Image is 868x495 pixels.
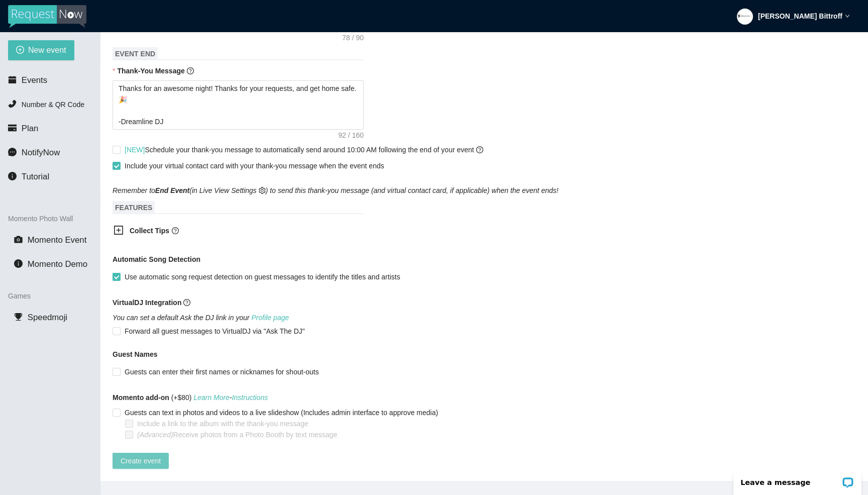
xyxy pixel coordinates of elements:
[232,393,268,402] a: Instructions
[121,407,442,418] span: Guests can text in photos and videos to a live slideshow (Includes admin interface to approve media)
[113,80,364,130] textarea: Thanks for an awesome night! Thanks for your requests, and get home safe. 🎉 -Dreamline DJ
[183,299,190,306] span: question-circle
[8,148,17,156] span: message
[22,148,60,157] span: NotifyNow
[22,124,39,133] span: Plan
[100,58,108,66] img: tab_keywords_by_traffic_grey.svg
[113,350,157,358] b: Guest Names
[8,172,17,180] span: info-circle
[28,235,87,245] span: Momento Event
[22,75,47,85] span: Events
[121,271,404,282] span: Use automatic song request detection on guest messages to identify the titles and artists
[113,314,289,322] i: You can set a default Ask the DJ link in your
[16,26,24,34] img: website_grey.svg
[193,393,230,402] a: Learn More
[125,146,145,154] span: [NEW]
[8,100,17,108] span: phone
[38,59,90,66] div: Domain Overview
[259,187,266,194] span: setting
[737,9,753,25] img: ALV-UjUCdc-ydRX9BJr5RlqmN9wRphP4_DMhUdRmARAUgBOGTcbcAeuJZZ2XMNu_urFFIDrvi0dMOty--K4irCAQvvlU7ToTk...
[22,101,84,109] span: Number & QR Code
[113,453,169,469] button: Create event
[113,254,200,265] b: Automatic Song Detection
[8,124,17,132] span: credit-card
[125,162,384,170] span: Include your virtual contact card with your thank-you message when the event ends
[8,5,86,28] img: RequestNow
[14,313,23,321] span: trophy
[16,16,24,24] img: logo_orange.svg
[121,366,323,377] span: Guests can enter their first names or nicknames for shout-outs
[476,146,483,153] span: question-circle
[133,418,312,429] span: Include a link to the album with the thank-you message
[28,44,66,56] span: New event
[113,186,559,194] i: Remember to (in Live View Settings ) to send this thank-you message (and virtual contact card, if...
[758,12,842,20] strong: [PERSON_NAME] Bittroff
[155,186,189,194] b: End Event
[113,393,169,402] b: Momento add-on
[121,455,161,466] span: Create event
[727,463,868,495] iframe: LiveChat chat widget
[121,326,309,337] span: Forward all guest messages to VirtualDJ via "Ask The DJ"
[117,67,184,75] b: Thank-You Message
[193,393,268,402] i: -
[28,259,87,269] span: Momento Demo
[28,16,49,24] div: v 4.0.25
[22,172,49,181] span: Tutorial
[113,392,268,403] span: (+$80)
[187,67,194,74] span: question-circle
[172,227,179,234] span: question-circle
[16,46,24,55] span: plus-circle
[14,259,23,268] span: info-circle
[28,313,67,322] span: Speedmoji
[130,227,169,235] b: Collect Tips
[845,14,850,19] span: down
[114,225,124,235] span: plus-square
[113,299,181,307] b: VirtualDJ Integration
[27,58,35,66] img: tab_domain_overview_orange.svg
[113,47,158,60] span: EVENT END
[111,59,169,66] div: Keywords by Traffic
[125,146,483,154] span: Schedule your thank-you message to automatically send around 10:00 AM following the end of your e...
[14,235,23,244] span: camera
[26,26,111,34] div: Domain: [DOMAIN_NAME]
[8,40,74,60] button: plus-circleNew event
[133,429,341,440] span: Receive photos from a Photo Booth by text message
[137,431,173,439] i: (Advanced)
[105,219,357,244] div: Collect Tipsquestion-circle
[252,314,289,322] a: Profile page
[8,75,17,84] span: calendar
[113,201,155,214] span: FEATURES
